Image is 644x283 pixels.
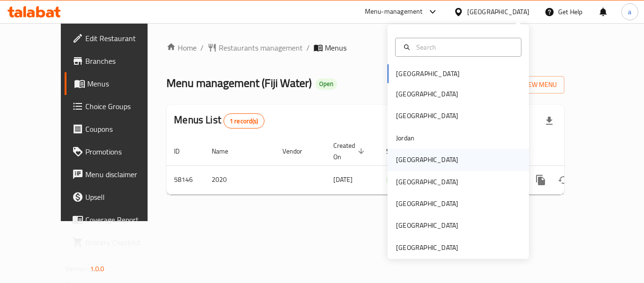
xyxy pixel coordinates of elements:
input: Search [413,42,515,52]
div: Open [315,78,337,90]
span: Active [386,175,410,186]
div: [GEOGRAPHIC_DATA] [396,89,458,99]
div: [GEOGRAPHIC_DATA] [396,111,458,121]
a: Upsell [65,186,168,208]
div: Export file [538,110,561,132]
div: [GEOGRAPHIC_DATA] [396,242,458,253]
a: Restaurants management [207,42,303,53]
button: Change Status [552,169,575,191]
span: Edit Restaurant [85,33,161,44]
a: Choice Groups [65,95,168,118]
span: Branches [85,55,161,67]
div: [GEOGRAPHIC_DATA] [396,220,458,231]
span: Name [212,146,240,157]
div: Active [386,174,410,186]
div: [GEOGRAPHIC_DATA] [396,177,458,187]
span: 1 record(s) [224,117,264,126]
a: Promotions [65,140,168,163]
li: / [200,42,204,53]
span: 1.0.0 [90,263,105,275]
span: Menu disclaimer [85,169,161,180]
a: Home [166,42,197,53]
button: more [529,169,552,191]
span: a [628,7,631,17]
a: Grocery Checklist [65,231,168,254]
a: Branches [65,50,168,72]
span: Vendor [282,146,314,157]
span: ID [174,146,192,157]
td: 58146 [166,165,204,194]
a: Coupons [65,118,168,140]
span: Coupons [85,123,161,135]
span: Version: [66,263,89,275]
span: Upsell [85,191,161,203]
a: Menu disclaimer [65,163,168,186]
span: Choice Groups [85,101,161,112]
span: Promotions [85,146,161,157]
li: / [306,42,310,53]
span: Menus [325,42,347,53]
div: [GEOGRAPHIC_DATA] [396,198,458,209]
span: Restaurants management [219,42,303,53]
div: Menu-management [365,6,423,17]
span: Menu management ( Fiji Water ) [166,72,312,94]
div: [GEOGRAPHIC_DATA] [396,154,458,165]
span: Created On [333,140,367,163]
a: Menus [65,72,168,95]
h2: Menus List [174,113,264,129]
div: [GEOGRAPHIC_DATA] [467,7,529,17]
div: Jordan [396,133,414,143]
div: Total records count [223,113,264,129]
span: Open [315,80,337,88]
span: Menus [87,78,161,89]
span: Grocery Checklist [85,237,161,248]
span: Coverage Report [85,214,161,225]
span: Status [386,146,417,157]
td: 2020 [204,165,275,194]
a: Edit Restaurant [65,27,168,50]
nav: breadcrumb [166,42,564,53]
span: [DATE] [333,173,353,186]
a: Coverage Report [65,208,168,231]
